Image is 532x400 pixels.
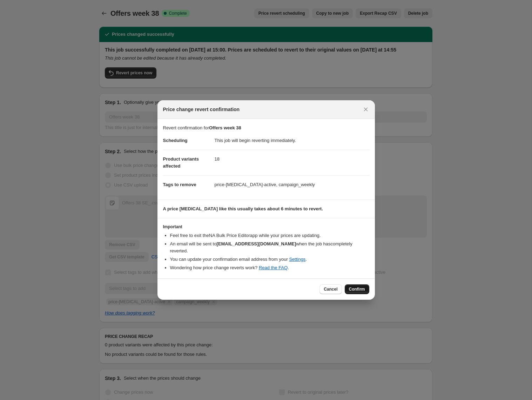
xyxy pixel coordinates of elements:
li: Feel free to exit the NA Bulk Price Editor app while your prices are updating. [170,232,369,239]
a: Read the FAQ [259,265,288,270]
span: Scheduling [163,138,188,143]
p: Revert confirmation for [163,124,369,131]
dd: price-[MEDICAL_DATA]-active, campaign_weekly [215,175,369,194]
button: Close [361,104,371,114]
span: Confirm [349,286,365,292]
span: Product variants affected [163,156,199,169]
span: Cancel [324,286,337,292]
li: You can update your confirmation email address from your . [170,256,369,263]
dd: 18 [215,150,369,168]
b: A price [MEDICAL_DATA] like this usually takes about 6 minutes to revert. [163,206,323,211]
button: Confirm [345,284,369,294]
li: Wondering how price change reverts work? . [170,264,369,271]
span: Tags to remove [163,182,196,187]
h3: Important [163,224,369,230]
li: An email will be sent to when the job has completely reverted . [170,240,369,255]
b: [EMAIL_ADDRESS][DOMAIN_NAME] [216,241,296,246]
span: Price change revert confirmation [163,106,240,113]
a: Settings [289,257,305,262]
button: Cancel [319,284,342,294]
b: Offers week 38 [209,125,241,130]
dd: This job will begin reverting immediately. [215,131,369,150]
